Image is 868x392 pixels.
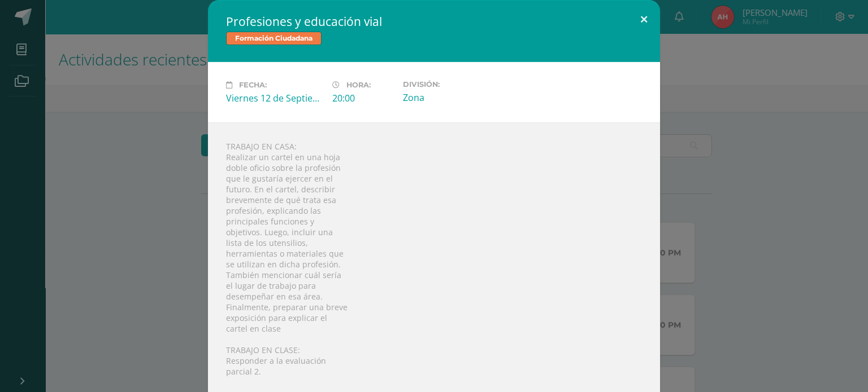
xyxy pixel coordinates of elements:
span: Hora: [346,81,371,89]
label: División: [403,80,500,89]
div: Viernes 12 de Septiembre [226,92,323,104]
div: Zona [403,91,500,104]
span: Fecha: [239,81,267,89]
h2: Profesiones y educación vial [226,14,642,29]
span: Formación Ciudadana [226,32,322,45]
div: 20:00 [332,92,394,104]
